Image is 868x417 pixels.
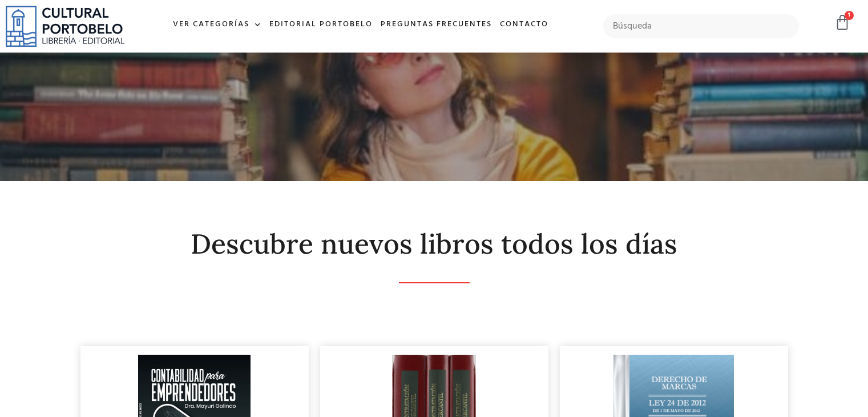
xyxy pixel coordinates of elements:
[834,14,850,31] a: 1
[265,13,377,37] a: Editorial Portobelo
[496,13,552,37] a: Contacto
[845,11,854,20] span: 1
[80,229,788,259] h2: Descubre nuevos libros todos los días
[603,14,799,38] input: Búsqueda
[169,13,265,37] a: Ver Categorías
[377,13,496,37] a: Preguntas frecuentes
